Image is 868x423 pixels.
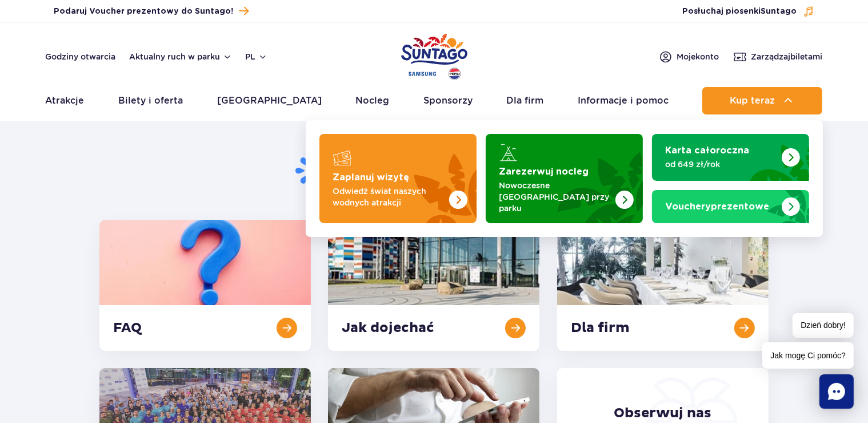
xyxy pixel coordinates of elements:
[666,146,750,155] strong: Karta całoroczna
[54,6,234,17] span: Podaruj Voucher prezentowy do Suntago!
[401,29,467,81] a: Park of Poland
[793,313,854,338] span: Dzień dobry!
[652,134,809,181] a: Karta całoroczna
[578,87,669,114] a: Informacje i pomoc
[486,134,643,223] a: Zarezerwuj nocleg
[46,87,85,114] a: Atrakcje
[677,51,719,62] span: Moje konto
[762,342,854,369] span: Jak mogę Ci pomóc?
[666,202,711,211] span: Vouchery
[423,87,473,114] a: Sponsorzy
[652,190,809,223] a: Vouchery prezentowe
[683,6,797,17] span: Posłuchaj piosenki
[333,185,445,208] p: Odwiedź świat naszych wodnych atrakcji
[666,159,777,170] p: od 649 zł/rok
[614,405,711,422] span: Obserwuj nas
[355,87,389,114] a: Nocleg
[46,51,116,62] a: Godziny otwarcia
[683,6,814,17] button: Posłuchaj piosenkiSuntago
[702,87,822,114] button: Kup teraz
[319,134,477,223] a: Zaplanuj wizytę
[506,87,543,114] a: Dla firm
[54,3,249,19] a: Podaruj Voucher prezentowy do Suntago!
[659,50,719,64] a: Mojekonto
[130,52,232,61] button: Aktualny ruch w parku
[333,173,410,182] strong: Zaplanuj wizytę
[751,51,823,62] span: Zarządzaj biletami
[499,180,611,214] p: Nowoczesne [GEOGRAPHIC_DATA] przy parku
[118,87,183,114] a: Bilety i oferta
[761,7,797,15] span: Suntago
[246,51,267,62] button: pl
[99,156,769,185] h1: Informacje i pomoc
[730,96,775,106] span: Kup teraz
[819,374,854,409] div: Chat
[499,167,589,176] strong: Zarezerwuj nocleg
[733,50,823,64] a: Zarządzajbiletami
[217,87,322,114] a: [GEOGRAPHIC_DATA]
[666,202,770,211] strong: prezentowe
